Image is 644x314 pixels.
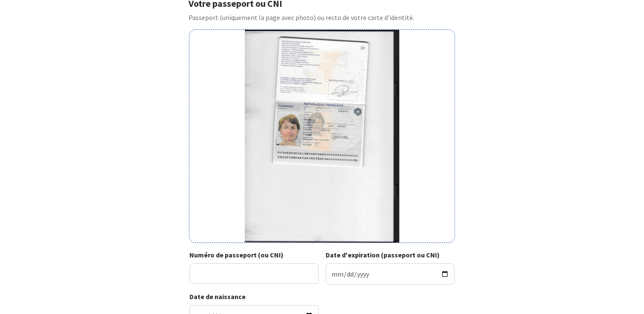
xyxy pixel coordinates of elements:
img: rapin-aline.png [245,30,400,243]
p: Passeport (uniquement la page avec photo) ou recto de votre carte d’identité. [189,12,455,23]
strong: Date d'expiration (passeport ou CNI) [326,251,440,259]
strong: Numéro de passeport (ou CNI) [189,251,283,259]
strong: Date de naissance [189,292,246,301]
